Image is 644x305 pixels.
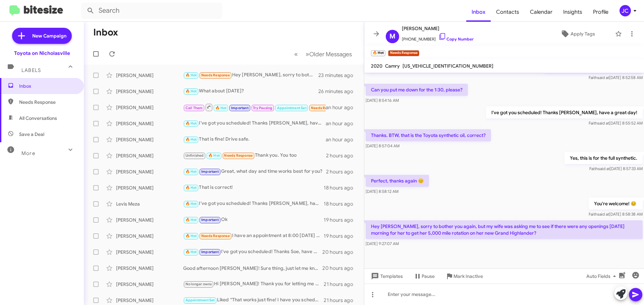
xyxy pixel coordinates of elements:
a: Inbox [466,2,491,22]
div: [PERSON_NAME] [116,88,183,95]
span: Mark Inactive [453,270,483,282]
a: Copy Number [438,36,474,42]
div: Liked “That works just fine! I have you scheduled for 8:30 AM - [DATE]. Let me know if you need a... [183,296,324,304]
span: 🔥 Hot [185,250,197,254]
div: That is correct! [183,184,324,192]
span: » [306,50,309,58]
span: All Conversations [19,115,57,122]
button: Apply Tags [543,28,612,40]
span: Save a Deal [19,131,44,138]
span: 🔥 Hot [208,153,220,158]
nav: Page navigation example [290,47,356,61]
input: Search [81,3,222,19]
span: Important [231,106,249,110]
small: Needs Response [388,50,419,56]
span: 🔥 Hot [215,106,227,110]
span: 🔥 Hot [185,169,197,174]
span: 🔥 Hot [185,202,197,206]
div: [PERSON_NAME] [116,265,183,272]
div: I have an appointment at 8:00 [DATE] morning. [183,232,324,240]
div: Hey [PERSON_NAME], sorry to bother you again, but my wife was asking me to see if there were any ... [183,71,318,79]
span: Labels [21,67,41,73]
div: [PERSON_NAME] [116,136,183,143]
div: [PERSON_NAME] [116,281,183,288]
p: You're welcome! 😊 [589,198,643,210]
a: Insights [558,2,588,22]
div: 18 hours ago [324,201,359,207]
span: said at [597,212,609,217]
div: [PERSON_NAME] [116,249,183,255]
div: [PERSON_NAME] [116,217,183,223]
button: Previous [290,47,302,61]
div: Thank you. You too [183,152,326,159]
div: Great, what day and time works best for you? [183,168,326,175]
a: Calendar [525,2,558,22]
span: More [21,150,35,156]
div: 26 minutes ago [318,88,359,95]
span: Important [201,250,219,254]
div: an hour ago [326,136,359,143]
span: [US_VEHICLE_IDENTIFICATION_NUMBER] [402,63,493,69]
span: said at [597,121,609,126]
span: Inbox [19,83,76,89]
a: New Campaign [12,28,72,44]
div: Thanks [183,103,326,111]
div: I've got you scheduled! Thanks [PERSON_NAME], have a great day! [183,120,326,127]
span: Apply Tags [571,28,595,40]
span: [DATE] 8:58:12 AM [366,189,398,194]
a: Contacts [491,2,525,22]
span: Needs Response [201,234,230,238]
div: 20 hours ago [322,265,359,272]
p: I've got you scheduled! Thanks [PERSON_NAME], have a great day! [486,106,643,119]
div: JC [620,5,631,16]
span: Unfinished [185,153,204,158]
span: 2020 [371,63,382,69]
div: an hour ago [326,120,359,127]
span: Camry [385,63,400,69]
span: Faith [DATE] 8:52:58 AM [589,75,643,80]
a: Profile [588,2,614,22]
div: 2 hours ago [326,152,359,159]
small: 🔥 Hot [371,50,385,56]
span: 🔥 Hot [185,218,197,222]
div: 19 hours ago [324,233,359,239]
div: Toyota on Nicholasville [14,50,70,57]
span: Appointment Set [277,106,307,110]
div: 23 minutes ago [318,72,359,79]
span: said at [598,166,610,171]
span: [DATE] 8:54:16 AM [366,98,399,103]
div: [PERSON_NAME] [116,233,183,239]
button: Next [302,47,356,61]
span: Templates [370,270,403,282]
span: Faith [DATE] 8:57:33 AM [589,166,643,171]
span: Auto Fields [586,270,619,282]
span: [PHONE_NUMBER] [402,32,474,43]
div: Ok [183,216,324,224]
div: [PERSON_NAME] [116,152,183,159]
span: 🔥 Hot [185,121,197,126]
button: Mark Inactive [440,270,488,282]
button: JC [614,5,637,16]
span: Needs Response [311,106,339,110]
div: What about [DATE]? [183,87,318,95]
span: Needs Response [19,99,76,105]
div: [PERSON_NAME] [116,184,183,191]
p: Can you put me down for the 1:30, please? [366,84,468,96]
button: Pause [408,270,440,282]
div: [PERSON_NAME] [116,72,183,79]
div: Good afternoon [PERSON_NAME]! Sure thing, just let me know when you'd like to come in! :) [183,265,322,272]
span: [DATE] 9:27:07 AM [366,241,399,246]
span: « [294,50,298,58]
span: Important [201,218,219,222]
div: I've got you scheduled! Thanks [PERSON_NAME], have a great day! [183,200,324,208]
span: [PERSON_NAME] [402,24,474,32]
div: I've got you scheduled! Thanks Soe, have a great day! [183,248,322,256]
button: Auto Fields [581,270,624,282]
span: Try Pausing [253,106,272,110]
span: Appointment Set [185,298,215,302]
